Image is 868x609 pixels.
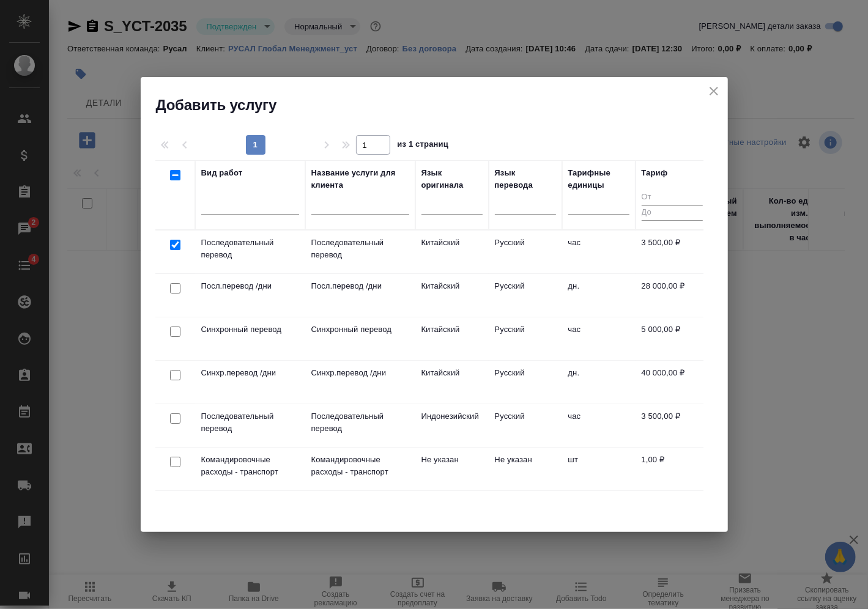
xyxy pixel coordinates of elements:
[562,231,636,273] td: час
[489,274,562,317] td: Русский
[311,367,409,379] p: Синхр.перевод /дни
[562,317,636,360] td: час
[201,280,299,292] p: Посл.перевод /дни
[415,317,489,360] td: Китайский
[636,361,709,404] td: 40 000,00 ₽
[311,454,409,478] p: Командировочные расходы - транспорт
[705,82,723,100] button: close
[642,205,703,221] input: До
[415,274,489,317] td: Китайский
[201,167,243,179] div: Вид работ
[636,317,709,360] td: 5 000,00 ₽
[311,237,409,261] p: Последовательный перевод
[201,454,299,478] p: Командировочные расходы - транспорт
[636,274,709,317] td: 28 000,00 ₽
[642,190,703,205] input: От
[415,404,489,447] td: Индонезийский
[562,361,636,404] td: дн.
[311,280,409,292] p: Посл.перевод /дни
[156,95,728,115] h2: Добавить услугу
[201,410,299,435] p: Последовательный перевод
[489,231,562,273] td: Русский
[495,167,556,191] div: Язык перевода
[562,448,636,490] td: шт
[421,167,483,191] div: Язык оригинала
[489,404,562,447] td: Русский
[415,448,489,490] td: Не указан
[562,404,636,447] td: час
[201,237,299,261] p: Последовательный перевод
[489,317,562,360] td: Русский
[562,274,636,317] td: дн.
[636,448,709,490] td: 1,00 ₽
[201,323,299,336] p: Синхронный перевод
[636,231,709,273] td: 3 500,00 ₽
[636,404,709,447] td: 3 500,00 ₽
[415,231,489,273] td: Китайский
[311,410,409,435] p: Последовательный перевод
[398,137,449,155] span: из 1 страниц
[311,167,409,191] div: Название услуги для клиента
[642,167,668,179] div: Тариф
[201,367,299,379] p: Синхр.перевод /дни
[489,361,562,404] td: Русский
[489,448,562,490] td: Не указан
[415,361,489,404] td: Китайский
[568,167,629,191] div: Тарифные единицы
[311,323,409,336] p: Синхронный перевод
